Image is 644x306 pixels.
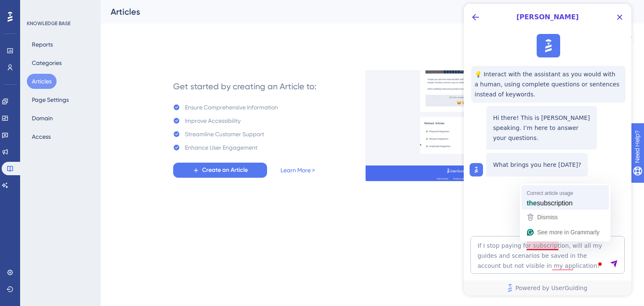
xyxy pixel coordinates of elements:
[111,6,613,18] div: Articles
[464,4,631,296] iframe: To enrich screen reader interactions, please activate Accessibility in Grammarly extension settings
[202,165,248,175] span: Create an Article
[280,165,315,175] a: Learn More >
[173,163,267,178] button: Create an Article
[185,102,278,112] div: Ensure Comprehensive Information
[365,70,551,182] img: a27db7f7ef9877a438c7956077c236be.gif
[185,116,241,126] div: Improve Accessibility
[185,143,257,153] div: Enhance User Engagement
[173,80,317,92] div: Get started by creating an Article to:
[20,2,52,12] span: Need Help?
[185,129,264,139] div: Streamline Customer Support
